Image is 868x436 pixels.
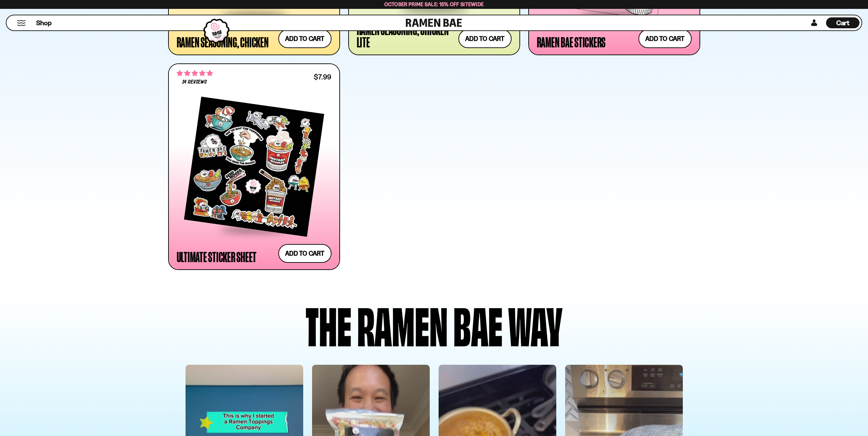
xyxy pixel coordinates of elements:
[177,36,269,48] div: Ramen Seasoning, Chicken
[453,297,503,349] div: Bae
[638,29,692,48] button: Add to cart
[384,1,484,7] span: October Prime Sale: 15% off Sitewide
[36,17,52,28] a: Shop
[278,29,332,48] button: Add to cart
[278,244,332,263] button: Add to cart
[357,24,455,48] div: Ramen Seasoning, Chicken Lite
[177,69,213,78] span: 4.86 stars
[508,297,562,349] div: way
[537,36,606,48] div: Ramen Bae Stickers
[177,251,257,263] div: Ultimate Sticker Sheet
[836,19,850,27] span: Cart
[357,297,448,349] div: Ramen
[36,18,52,28] span: Shop
[182,79,207,85] span: 14 reviews
[17,20,26,26] button: Mobile Menu Trigger
[168,63,340,270] a: 4.86 stars 14 reviews $7.99 Ultimate Sticker Sheet Add to cart
[826,15,859,30] div: Cart
[314,74,331,80] div: $7.99
[458,29,512,48] button: Add to cart
[306,297,352,349] div: The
